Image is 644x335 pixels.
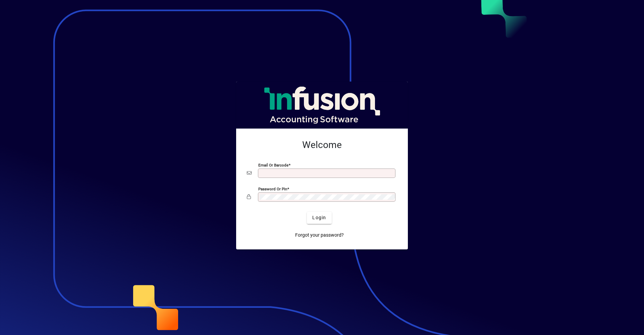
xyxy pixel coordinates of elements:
[247,139,397,151] h2: Welcome
[258,162,288,167] mat-label: Email or Barcode
[312,214,326,221] span: Login
[307,212,331,224] button: Login
[295,232,344,239] span: Forgot your password?
[258,186,287,191] mat-label: Password or Pin
[292,229,346,241] a: Forgot your password?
